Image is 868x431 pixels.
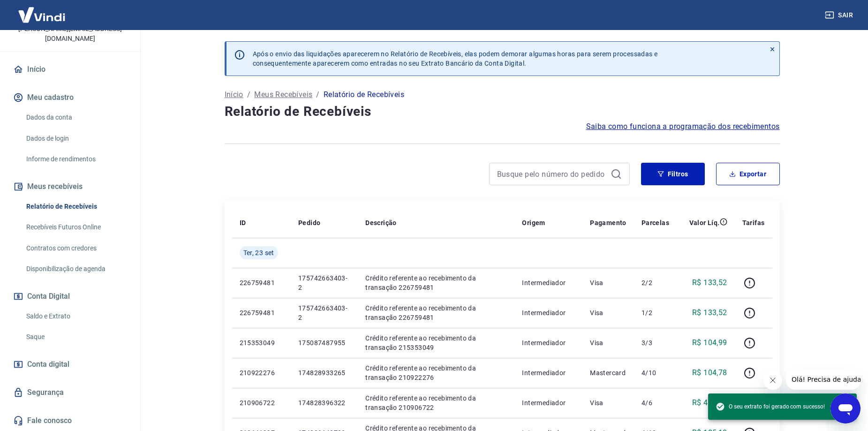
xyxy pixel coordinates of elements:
span: Olá! Precisa de ajuda? [6,7,79,14]
p: 2/2 [642,278,669,287]
p: Visa [590,308,626,318]
p: 210906722 [240,398,283,408]
button: Meu cadastro [11,87,129,108]
p: Intermediador [522,278,575,287]
p: Intermediador [522,398,575,408]
input: Busque pelo número do pedido [497,167,607,181]
a: Contratos com credores [23,239,129,258]
p: 3/3 [642,338,669,348]
p: / [247,89,250,100]
p: R$ 441,63 [692,397,727,408]
p: Intermediador [522,308,575,318]
p: Visa [590,278,626,287]
p: Pedido [298,218,320,227]
p: Após o envio das liquidações aparecerem no Relatório de Recebíveis, elas podem demorar algumas ho... [253,49,658,68]
p: 4/10 [642,368,669,378]
p: Intermediador [522,368,575,378]
a: Início [11,59,129,80]
p: Pagamento [590,218,626,227]
p: 226759481 [240,278,283,287]
button: Sair [823,7,857,24]
p: Visa [590,398,626,408]
p: 4/6 [642,398,669,408]
a: Conta digital [11,354,129,375]
p: Origem [522,218,545,227]
p: R$ 104,78 [692,367,727,378]
a: Dados de login [23,129,129,148]
a: Início [225,89,243,100]
p: 226759481 [240,308,283,318]
p: 174828933265 [298,368,350,378]
p: 210922276 [240,368,283,378]
iframe: Mensagem da empresa [786,369,860,390]
h4: Relatório de Recebíveis [225,102,780,121]
p: R$ 133,52 [692,307,727,318]
p: Crédito referente ao recebimento da transação 210906722 [365,393,507,412]
a: Segurança [11,382,129,403]
img: Vindi [11,0,72,29]
a: Informe de rendimentos [23,150,129,169]
p: Crédito referente ao recebimento da transação 210922276 [365,363,507,382]
span: O seu extrato foi gerado com sucesso! [716,402,825,411]
p: Valor Líq. [689,218,720,227]
a: Disponibilização de agenda [23,259,129,279]
button: Meus recebíveis [11,176,129,197]
p: 215353049 [240,338,283,348]
span: Ter, 23 set [243,248,274,257]
a: Dados da conta [23,108,129,127]
a: Recebíveis Futuros Online [23,218,129,237]
a: Saiba como funciona a programação dos recebimentos [586,121,780,132]
iframe: Fechar mensagem [763,371,782,390]
p: Tarifas [742,218,765,227]
button: Filtros [641,163,705,185]
p: R$ 133,52 [692,277,727,288]
a: Fale conosco [11,410,129,431]
a: Meus Recebíveis [254,89,312,100]
p: Parcelas [642,218,669,227]
p: Crédito referente ao recebimento da transação 226759481 [365,303,507,322]
p: Crédito referente ao recebimento da transação 226759481 [365,273,507,292]
p: R$ 104,99 [692,337,727,348]
a: Saldo e Extrato [23,307,129,326]
p: [PERSON_NAME][EMAIL_ADDRESS][DOMAIN_NAME] [8,24,133,44]
button: Exportar [716,163,780,185]
p: 175742663403-2 [298,303,350,322]
a: Relatório de Recebíveis [23,197,129,216]
p: Crédito referente ao recebimento da transação 215353049 [365,333,507,352]
p: Descrição [365,218,397,227]
p: 1/2 [642,308,669,318]
p: / [316,89,319,100]
a: Saque [23,327,129,347]
p: 175087487955 [298,338,350,348]
p: 174828396322 [298,398,350,408]
p: 175742663403-2 [298,273,350,292]
p: ID [240,218,246,227]
p: Relatório de Recebíveis [324,89,404,100]
iframe: Botão para abrir a janela de mensagens [830,393,860,423]
button: Conta Digital [11,286,129,307]
p: Visa [590,338,626,348]
span: Conta digital [27,358,69,371]
p: Mastercard [590,368,626,378]
p: Intermediador [522,338,575,348]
